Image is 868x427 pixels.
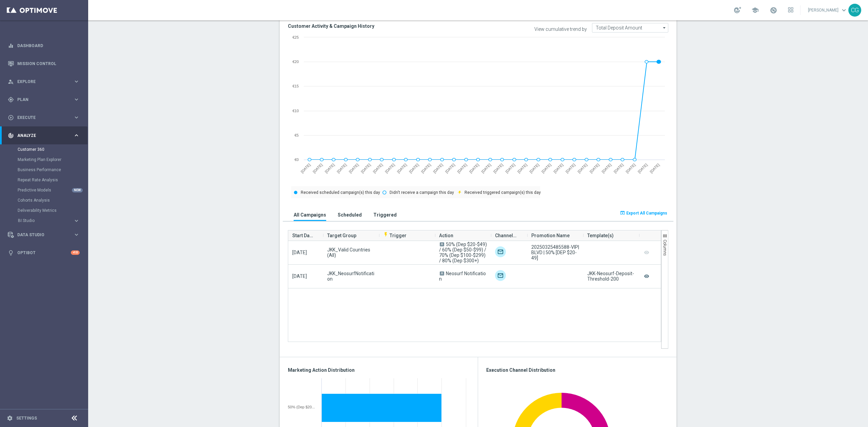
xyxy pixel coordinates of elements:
div: BI Studio [18,219,73,223]
div: Mission Control [8,55,80,73]
text: [DATE] [445,163,456,174]
span: Execute [17,116,73,120]
span: Neosurf Notification [439,271,486,282]
button: track_changes Analyze keyboard_arrow_right [7,133,80,138]
div: Email [495,246,506,257]
i: keyboard_arrow_right [73,114,80,121]
span: Export All Campaigns [626,211,667,216]
span: 50% (Dep $20-$49) / 60% (Dep $50-$99) / 70% (Dep $100-$299) / 80% (Dep $300+) [439,242,487,263]
text: [DATE] [601,163,612,174]
text: [DATE] [384,163,395,174]
h3: Scheduled [338,212,362,218]
div: Repeat Rate Analysis [18,175,87,185]
span: Template(s) [587,229,614,242]
text: [DATE] [565,163,576,174]
i: keyboard_arrow_right [73,78,80,85]
a: Cohorts Analysis [18,198,71,203]
span: Promotion Name [531,229,570,242]
button: All Campaigns [292,208,328,221]
span: [DATE] [292,273,307,279]
button: play_circle_outline Execute keyboard_arrow_right [7,115,80,120]
i: gps_fixed [8,97,14,103]
text: [DATE] [312,163,323,174]
a: Deliverability Metrics [18,208,71,213]
i: play_circle_outline [8,115,14,121]
div: Plan [8,97,73,103]
text: [DATE] [493,163,504,174]
text: €5 [295,133,299,137]
i: keyboard_arrow_right [73,96,80,103]
a: Predictive Models [18,187,71,193]
span: keyboard_arrow_down [840,6,848,14]
span: Plan [17,98,73,102]
i: remove_red_eye [643,272,650,281]
span: Trigger [383,233,407,238]
text: €0 [295,158,299,162]
a: Marketing Plan Explorer [18,157,71,162]
button: lightbulb Optibot +10 [7,250,80,256]
h3: Triggered [373,212,397,218]
h3: Execution Channel Distribution [486,367,668,373]
text: [DATE] [613,163,624,174]
a: Business Performance [18,167,71,172]
text: [DATE] [324,163,335,174]
div: Marketing Plan Explorer [18,155,87,165]
div: NEW [72,188,83,192]
text: [DATE] [432,163,443,174]
div: Optibot [8,244,80,262]
i: track_changes [8,133,14,139]
text: €10 [293,109,299,113]
text: €25 [293,35,299,39]
div: +10 [71,250,80,255]
i: flash_on [383,232,389,237]
div: equalizer Dashboard [7,43,80,48]
text: [DATE] [505,163,516,174]
text: [DATE] [589,163,600,174]
span: A [440,242,444,246]
div: Data Studio [8,232,73,238]
div: Explore [8,79,73,85]
div: Execute [8,115,73,121]
span: [DATE] [292,250,307,255]
text: Received scheduled campaign(s) this day [301,190,380,195]
text: [DATE] [420,163,432,174]
i: person_search [8,79,14,85]
a: Optibot [17,244,71,262]
text: [DATE] [372,163,383,174]
div: Customer 360 [18,144,87,155]
h3: Marketing Action Distribution [288,367,470,373]
button: BI Studio keyboard_arrow_right [18,218,80,223]
span: Action [439,229,453,242]
button: person_search Explore keyboard_arrow_right [7,79,80,84]
text: [DATE] [408,163,419,174]
div: Mission Control [7,61,80,66]
button: Triggered [372,208,398,221]
button: gps_fixed Plan keyboard_arrow_right [7,97,80,102]
text: [DATE] [469,163,480,174]
text: [DATE] [300,163,311,174]
text: [DATE] [625,163,636,174]
text: [DATE] [336,163,347,174]
span: JKK_Valid Countries(All) [327,247,375,258]
a: Mission Control [17,55,80,73]
i: keyboard_arrow_right [73,132,80,139]
text: Didn't receive a campaign this day [390,190,454,195]
i: settings [7,415,13,421]
i: keyboard_arrow_right [73,218,80,224]
label: View cumulative trend by [534,26,587,32]
div: Cohorts Analysis [18,195,87,205]
span: Explore [17,80,73,84]
span: Data Studio [17,233,73,237]
text: [DATE] [480,163,492,174]
a: Dashboard [17,37,80,55]
img: Optimail [495,270,506,281]
h3: Customer Activity & Campaign History [288,23,473,29]
div: Business Performance [18,165,87,175]
a: [PERSON_NAME]keyboard_arrow_down [807,5,848,15]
